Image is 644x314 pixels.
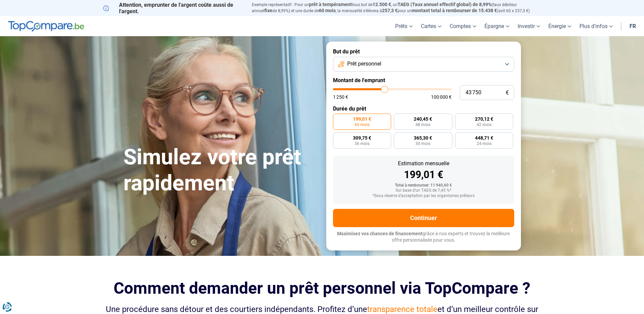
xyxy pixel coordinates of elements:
[373,2,391,7] span: 12.500 €
[446,16,480,36] a: Comptes
[355,123,369,127] span: 60 mois
[338,188,509,193] div: Sur base d'un TAEG de 7,45 %*
[475,136,493,140] span: 448,71 €
[415,142,430,146] span: 30 mois
[414,117,432,121] span: 240,45 €
[338,194,509,198] div: *Sous réserve d'acceptation par les organismes prêteurs
[480,16,514,36] a: Épargne
[625,16,640,36] a: fr
[333,231,514,244] p: grâce à nos experts et trouvez la meilleure offre personnalisée pour vous.
[338,161,509,166] div: Estimation mensuelle
[353,136,371,140] span: 309,75 €
[353,117,371,121] span: 199,01 €
[514,16,544,36] a: Investir
[264,8,272,13] span: fixe
[477,142,492,146] span: 24 mois
[575,16,617,36] a: Plus d'infos
[412,8,497,13] span: montant total à rembourser de 15.438 €
[252,2,541,14] p: Exemple représentatif : Pour un tous but de , un (taux débiteur annuel de 8,99%) et une durée de ...
[319,8,336,13] span: 60 mois
[333,95,348,99] span: 1 250 €
[544,16,575,36] a: Énergie
[398,2,492,7] span: TAEG (Taux annuel effectif global) de 8,99%
[347,60,381,68] span: Prêt personnel
[391,16,417,36] a: Prêts
[477,123,492,127] span: 42 mois
[333,77,514,83] label: Montant de l'emprunt
[333,105,514,112] label: Durée du prêt
[338,183,509,188] div: Total à rembourser: 11 940,60 €
[333,57,514,72] button: Prêt personnel
[123,144,318,196] h1: Simulez votre prêt rapidement
[417,16,446,36] a: Cartes
[338,170,509,180] div: 199,01 €
[382,8,398,13] span: 257,3 €
[309,2,352,7] span: prêt à tempérament
[475,117,493,121] span: 270,12 €
[415,123,430,127] span: 48 mois
[103,2,244,15] p: Attention, emprunter de l'argent coûte aussi de l'argent.
[506,90,509,96] span: €
[367,305,437,314] span: transparence totale
[431,95,452,99] span: 100 000 €
[8,21,84,32] img: TopCompare
[337,231,423,236] span: Maximisez vos chances de financement
[414,136,432,140] span: 365,30 €
[103,279,541,297] h2: Comment demander un prêt personnel via TopCompare ?
[333,48,514,55] label: But du prêt
[355,142,369,146] span: 36 mois
[333,209,514,227] button: Continuer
